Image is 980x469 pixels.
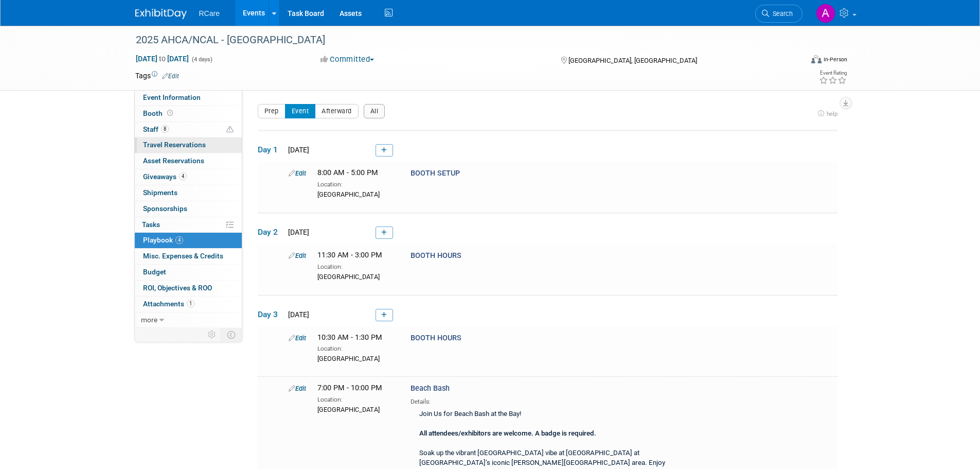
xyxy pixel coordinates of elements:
span: Tasks [142,220,160,229]
span: [GEOGRAPHIC_DATA], [GEOGRAPHIC_DATA] [568,57,697,64]
span: more [141,316,157,324]
span: 7:00 PM - 10:00 PM [317,384,382,392]
span: 4 [179,172,187,180]
span: Beach Bash [411,384,450,393]
a: Edit [289,252,306,259]
span: Day 2 [258,227,283,238]
span: Shipments [143,188,177,197]
span: [DATE] [285,310,309,319]
span: BOOTH SETUP [411,169,460,178]
span: 1 [187,300,194,307]
a: Misc. Expenses & Credits [135,249,242,264]
span: Travel Reservations [143,141,206,149]
a: ROI, Objectives & ROO [135,281,242,296]
a: Edit [162,73,179,80]
a: Travel Reservations [135,137,242,153]
a: Staff8 [135,122,242,137]
span: Booth [143,109,175,117]
div: Location: [317,179,395,189]
div: [GEOGRAPHIC_DATA] [317,404,395,414]
td: Toggle Event Tabs [221,328,242,341]
span: Asset Reservations [143,157,204,165]
a: Edit [289,385,306,392]
a: Booth [135,106,242,121]
span: [DATE] [DATE] [135,54,189,63]
a: Asset Reservations [135,153,242,169]
span: Staff [143,125,169,133]
a: Edit [289,334,306,342]
span: Search [769,10,793,18]
div: Event Rating [819,71,847,76]
div: [GEOGRAPHIC_DATA] [317,353,395,363]
span: 10:30 AM - 1:30 PM [317,333,382,342]
button: Afterward [315,104,359,118]
a: Sponsorships [135,201,242,217]
td: Tags [135,71,179,81]
b: All attendees/exhibitors are welcome. A badge is required. [419,429,596,437]
span: Giveaways [143,172,187,181]
span: Day 3 [258,309,283,320]
span: RCare [199,9,220,18]
a: Shipments [135,185,242,201]
span: Potential Scheduling Conflict -- at least one attendee is tagged in another overlapping event. [226,125,234,134]
span: 11:30 AM - 3:00 PM [317,251,382,259]
div: 2025 AHCA/NCAL - [GEOGRAPHIC_DATA] [132,31,787,49]
img: Ashley Flann [816,4,835,23]
span: ROI, Objectives & ROO [143,284,212,292]
span: Booth not reserved yet [165,109,175,117]
span: [DATE] [285,228,309,236]
span: 4 [175,236,183,244]
a: Tasks [135,217,242,233]
img: Format-Inperson.png [811,55,822,63]
img: ExhibitDay [135,9,187,19]
span: Budget [143,268,166,276]
a: Event Information [135,90,242,106]
div: Details: [411,394,675,406]
span: BOOTH HOURS [411,334,461,342]
button: All [364,104,385,118]
a: Budget [135,265,242,280]
span: Event Information [143,93,201,101]
div: Location: [317,261,395,271]
span: Sponsorships [143,204,187,213]
span: to [157,55,167,63]
span: 8 [161,125,169,133]
a: Playbook4 [135,233,242,248]
span: [DATE] [285,146,309,154]
button: Event [285,104,316,118]
a: Attachments1 [135,297,242,312]
span: (4 days) [191,56,212,63]
div: [GEOGRAPHIC_DATA] [317,189,395,199]
td: Personalize Event Tab Strip [203,328,221,341]
span: BOOTH HOURS [411,251,461,260]
span: 8:00 AM - 5:00 PM [317,168,378,177]
div: [GEOGRAPHIC_DATA] [317,271,395,282]
span: Misc. Expenses & Credits [143,252,223,260]
div: In-Person [823,56,847,63]
button: Committed [317,54,378,65]
div: Location: [317,394,395,404]
div: Location: [317,343,395,353]
span: Attachments [143,300,194,308]
button: Prep [258,104,286,118]
span: Playbook [143,236,183,244]
span: Day 1 [258,144,283,155]
a: more [135,312,242,328]
div: Event Format [742,54,848,69]
a: Giveaways4 [135,169,242,185]
a: Edit [289,169,306,177]
span: help [827,110,838,117]
a: Search [755,5,803,23]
